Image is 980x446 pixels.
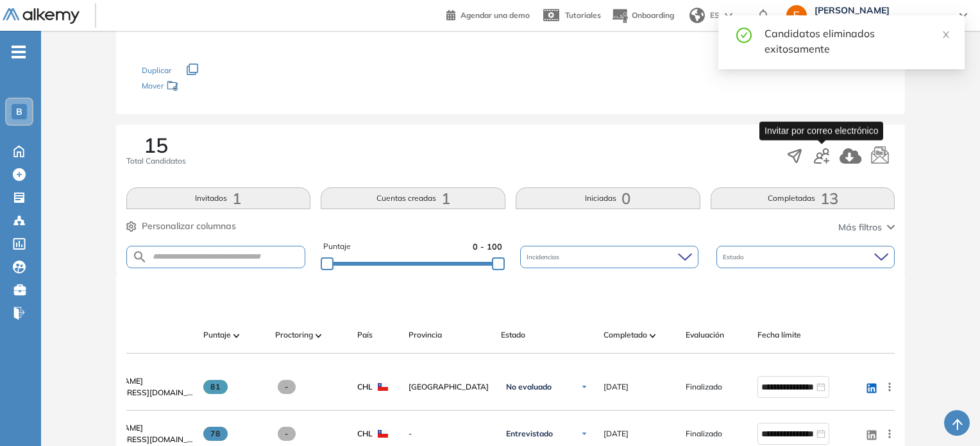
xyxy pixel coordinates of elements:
span: ES [710,10,720,21]
span: check-circle [736,26,752,43]
div: Mover [142,75,270,99]
div: Incidencias [520,246,698,268]
button: Cuentas creadas1 [321,187,505,209]
span: Duplicar [142,65,171,75]
span: Finalizado [686,381,722,393]
span: CHL [357,381,373,393]
span: 78 [203,427,228,441]
button: Más filtros [838,221,895,234]
span: Fecha límite [757,329,801,341]
div: Widget de chat [916,384,980,446]
span: - [278,427,296,441]
span: Total Candidatos [126,155,186,167]
img: SEARCH_ALT [132,249,148,265]
span: No evaluado [506,382,552,392]
span: 15 [144,135,168,155]
span: Evaluación [686,329,724,341]
span: [EMAIL_ADDRESS][DOMAIN_NAME] [80,387,193,399]
span: Estado [501,329,525,341]
button: Iniciadas0 [516,187,700,209]
button: Onboarding [611,2,674,30]
span: - [409,428,491,440]
img: CHL [378,430,388,438]
button: Invitados1 [126,187,311,209]
span: Personalizar columnas [142,219,236,233]
span: Tutoriales [565,10,601,20]
img: [missing "en.ARROW_ALT" translation] [233,334,240,338]
img: [missing "en.ARROW_ALT" translation] [316,334,322,338]
span: - [278,380,296,394]
span: Proctoring [275,329,313,341]
span: [DATE] [604,428,629,440]
span: [PERSON_NAME] [815,5,947,15]
img: Logo [3,8,80,24]
span: B [16,107,22,117]
img: [missing "en.ARROW_ALT" translation] [650,334,656,338]
img: world [689,8,705,23]
div: Invitar por correo electrónico [759,121,883,140]
span: [EMAIL_ADDRESS][DOMAIN_NAME] [80,434,193,445]
span: 81 [203,380,228,394]
span: Completado [604,329,647,341]
span: País [357,329,373,341]
span: Estado [723,252,747,262]
span: [DATE] [604,381,629,393]
span: Incidencias [527,252,562,262]
span: Agendar una demo [460,10,530,20]
a: [PERSON_NAME] [80,375,193,387]
img: Ícono de flecha [580,383,588,391]
span: Finalizado [686,428,722,440]
iframe: Chat Widget [916,384,980,446]
span: [GEOGRAPHIC_DATA] [409,381,491,393]
span: CHL [357,428,373,440]
span: Puntaje [203,329,231,341]
img: arrow [725,13,732,18]
button: Personalizar columnas [126,219,236,233]
a: Agendar una demo [446,6,530,22]
span: Entrevistado [506,429,553,439]
div: Estado [716,246,895,268]
span: Puntaje [323,241,351,253]
a: [PERSON_NAME] [80,422,193,434]
span: 0 - 100 [473,241,502,253]
div: Candidatos eliminados exitosamente [765,26,949,56]
span: close [942,30,950,39]
span: Más filtros [838,221,882,234]
img: Ícono de flecha [580,430,588,438]
img: CHL [378,383,388,391]
span: Provincia [409,329,442,341]
i: - [12,51,26,53]
button: Completadas13 [711,187,895,209]
span: Onboarding [632,10,674,20]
